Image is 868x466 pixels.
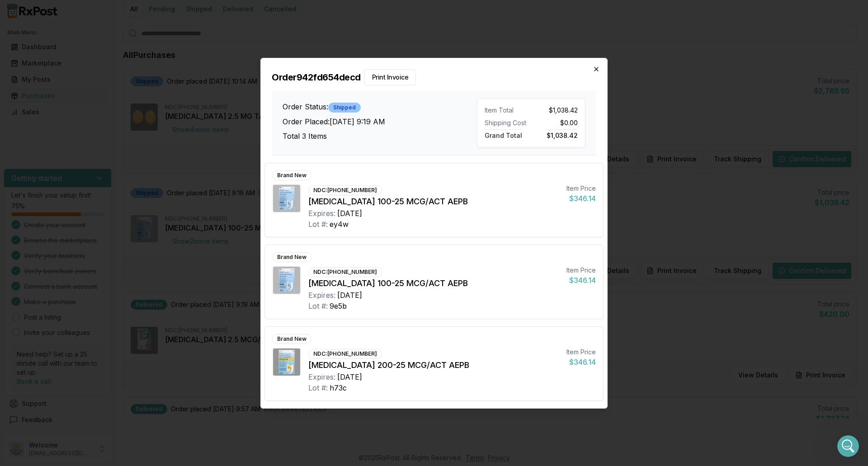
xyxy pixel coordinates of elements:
[308,372,335,382] div: Expires:
[566,357,596,367] div: $346.14
[330,219,349,230] div: ey4w
[485,118,528,127] div: Shipping Cost
[273,348,300,376] img: Breo Ellipta 200-25 MCG/ACT AEPB
[14,296,21,303] button: Emoji picker
[337,372,362,382] div: [DATE]
[26,5,40,19] img: Profile image for Manuel
[566,348,596,357] div: Item Price
[143,43,174,63] div: ok ty
[7,97,174,124] div: JEFFREY says…
[272,334,311,344] div: Brand New
[308,301,328,311] div: Lot #:
[44,11,108,20] p: Active in the last 15m
[337,290,362,301] div: [DATE]
[7,43,174,70] div: JEFFREY says…
[308,359,559,372] div: [MEDICAL_DATA] 200-25 MCG/ACT AEPB
[308,267,382,277] div: NDC: [PHONE_NUMBER]
[6,4,23,21] button: go back
[159,4,175,20] div: Close
[151,48,166,57] div: ok ty
[364,69,416,85] button: Print Invoice
[308,277,559,290] div: [MEDICAL_DATA] 100-25 MCG/ACT AEPB
[8,277,173,292] textarea: Message…
[7,162,174,207] div: Manuel says…
[7,234,107,254] div: Yes sorry I havent had luck
[7,162,148,199] div: Only 2 things i could get [DATE] was [PERSON_NAME] 15mg and [MEDICAL_DATA] 20mg
[283,116,477,127] h3: Order Placed: [DATE] 9:19 AM
[273,267,300,294] img: Breo Ellipta 100-25 MCG/ACT AEPB
[14,129,141,155] div: On it I'm still waiting on responses sorry might be a bit busy due to being closed for almost the...
[566,184,596,193] div: Item Price
[14,75,86,84] div: You are very welcome!
[328,102,361,112] div: Shipped
[308,349,382,359] div: NDC: [PHONE_NUMBER]
[14,239,99,248] div: Yes sorry I havent had luck
[308,382,328,393] div: Lot #:
[155,292,170,307] button: Send a message…
[308,290,335,301] div: Expires:
[566,193,596,204] div: $346.14
[547,129,578,139] span: $1,038.42
[272,69,596,85] h2: Order 942fd654decd
[7,260,174,296] div: JEFFREY says…
[68,102,166,111] div: [MEDICAL_DATA] 10 mg please
[40,266,166,283] div: [MEDICAL_DATA] Inhal spray 00597015561
[272,170,311,180] div: Brand New
[7,207,174,234] div: JEFFREY says…
[272,252,311,262] div: Brand New
[485,106,528,115] div: Item Total
[7,123,174,162] div: Manuel says…
[549,106,578,115] span: $1,038.42
[43,296,50,303] button: Upload attachment
[566,266,596,275] div: Item Price
[308,195,559,208] div: [MEDICAL_DATA] 100-25 MCG/ACT AEPB
[283,101,477,112] h3: Order Status:
[61,97,174,117] div: [MEDICAL_DATA] 10 mg please
[33,260,174,289] div: [MEDICAL_DATA] Inhal spray 00597015561
[7,70,94,89] div: You are very welcome!
[7,70,174,97] div: Bobbie says…
[283,130,477,141] h3: Total 3 Items
[535,118,578,127] div: $0.00
[330,301,347,311] div: 9e5b
[7,234,174,261] div: Manuel says…
[330,382,347,393] div: h73c
[28,296,36,303] button: Gif picker
[7,7,174,42] div: Bobbie says…
[14,167,141,194] div: Only 2 things i could get [DATE] was [PERSON_NAME] 15mg and [MEDICAL_DATA] 20mg
[54,212,166,221] div: ok,, also need Mounjaro 5mg/0.5ml
[7,123,148,161] div: On it I'm still waiting on responses sorry might be a bit busy due to being closed for almost the...
[44,5,103,11] h1: [PERSON_NAME]
[566,275,596,286] div: $346.14
[273,185,300,212] img: Breo Ellipta 100-25 MCG/ACT AEPB
[47,207,174,226] div: ok,, also need Mounjaro 5mg/0.5ml
[142,4,159,21] button: Home
[837,435,859,457] iframe: Intercom live chat
[337,208,362,219] div: [DATE]
[308,219,328,230] div: Lot #:
[308,185,382,195] div: NDC: [PHONE_NUMBER]
[485,129,522,139] span: Grand Total
[308,208,335,219] div: Expires:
